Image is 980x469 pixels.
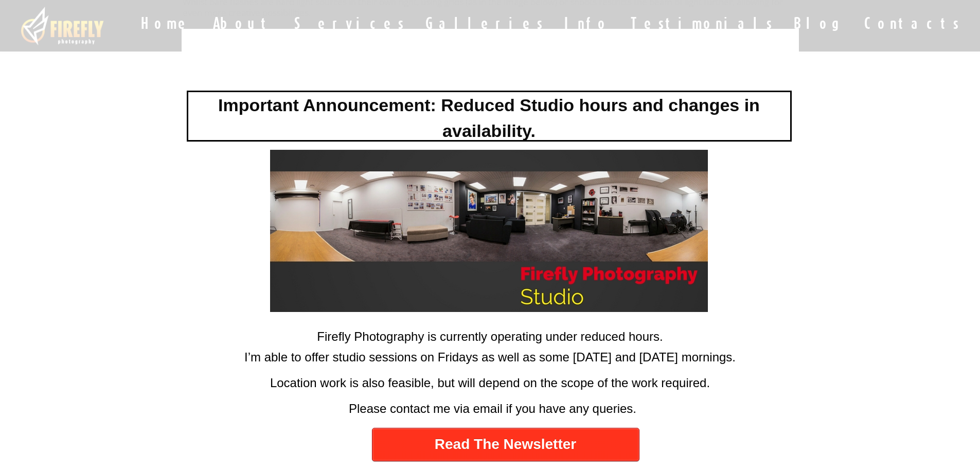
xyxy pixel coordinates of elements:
[184,374,796,397] div: Location work is also feasible, but will depend on the scope of the work required.
[187,399,799,423] div: Please contact me via email if you have any queries.
[372,428,639,461] a: Read The Newsletter
[184,348,796,371] div: I’m able to offer studio sessions on Fridays as well as some [DATE] and [DATE] mornings.
[184,327,796,345] div: Firefly Photography is currently operating under reduced hours.
[187,91,792,142] div: Important Announcement: Reduced Studio hours and changes in availability.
